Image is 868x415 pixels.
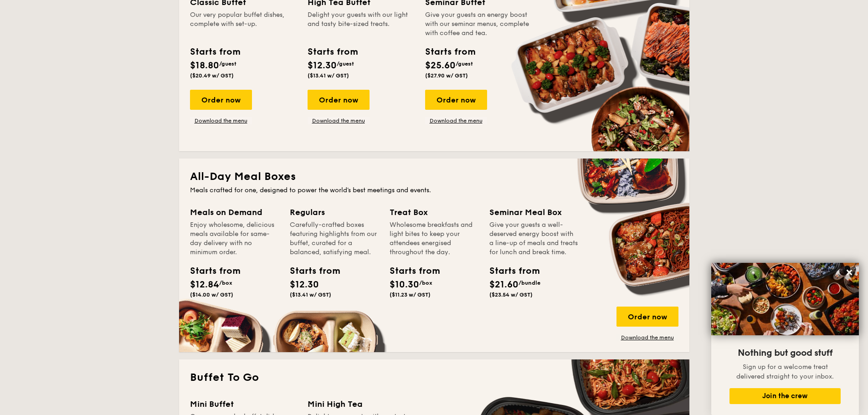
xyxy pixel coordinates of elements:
div: Starts from [425,45,475,59]
span: ($13.41 w/ GST) [290,292,331,298]
div: Enjoy wholesome, delicious meals available for same-day delivery with no minimum order. [190,220,279,257]
div: Carefully-crafted boxes featuring highlights from our buffet, curated for a balanced, satisfying ... [290,220,379,257]
span: ($13.41 w/ GST) [308,72,349,79]
div: Treat Box [390,206,478,219]
div: Mini High Tea [308,398,414,410]
div: Our very popular buffet dishes, complete with set-up. [190,10,297,38]
div: Meals on Demand [190,206,279,219]
span: ($23.54 w/ GST) [489,292,533,298]
div: Wholesome breakfasts and light bites to keep your attendees energised throughout the day. [390,220,478,257]
div: Order now [616,307,678,327]
a: Download the menu [616,334,678,341]
div: Give your guests an energy boost with our seminar menus, complete with coffee and tea. [425,10,532,38]
span: $25.60 [425,60,456,71]
span: $10.30 [390,279,419,290]
div: Order now [425,90,487,110]
span: $12.84 [190,279,219,290]
span: /box [419,280,432,286]
a: Download the menu [425,117,487,124]
h2: Buffet To Go [190,370,678,385]
span: /guest [219,61,236,67]
span: $12.30 [290,279,319,290]
span: /bundle [519,280,540,286]
a: Download the menu [190,117,252,124]
span: Nothing but good stuff [738,348,832,359]
img: DSC07876-Edit02-Large.jpeg [711,263,859,335]
div: Meals crafted for one, designed to power the world's best meetings and events. [190,186,678,195]
span: ($11.23 w/ GST) [390,292,431,298]
div: Seminar Meal Box [489,206,578,219]
div: Starts from [190,45,240,59]
div: Starts from [190,264,231,278]
span: ($27.90 w/ GST) [425,72,468,79]
button: Close [842,265,857,280]
span: /box [219,280,232,286]
div: Give your guests a well-deserved energy boost with a line-up of meals and treats for lunch and br... [489,220,578,257]
div: Order now [308,90,370,110]
span: $18.80 [190,60,219,71]
span: /guest [337,61,354,67]
button: Join the crew [729,388,841,404]
div: Starts from [308,45,357,59]
span: $21.60 [489,279,519,290]
h2: All-Day Meal Boxes [190,169,678,184]
div: Starts from [290,264,331,278]
a: Download the menu [308,117,370,124]
span: ($20.49 w/ GST) [190,72,234,79]
span: Sign up for a welcome treat delivered straight to your inbox. [736,363,834,380]
div: Starts from [489,264,530,278]
span: $12.30 [308,60,337,71]
div: Mini Buffet [190,398,297,410]
div: Delight your guests with our light and tasty bite-sized treats. [308,10,414,38]
span: ($14.00 w/ GST) [190,292,233,298]
div: Order now [190,90,252,110]
div: Regulars [290,206,379,219]
div: Starts from [390,264,431,278]
span: /guest [456,61,473,67]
